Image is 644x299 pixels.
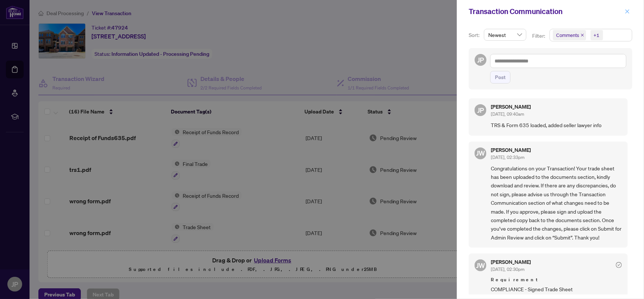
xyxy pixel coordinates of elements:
[491,259,531,265] h5: [PERSON_NAME]
[491,276,622,283] span: Requirement
[469,6,623,17] div: Transaction Communication
[477,105,484,115] span: JP
[532,32,546,40] p: Filter:
[616,262,622,268] span: check-circle
[491,266,524,272] span: [DATE], 02:30pm
[581,33,584,37] span: close
[556,31,579,39] span: Comments
[477,55,484,65] span: JP
[491,154,524,160] span: [DATE], 02:33pm
[476,260,485,271] span: JW
[491,147,531,153] h5: [PERSON_NAME]
[491,164,622,242] span: Congratulations on your Transaction! Your trade sheet has been uploaded to the documents section,...
[625,9,630,14] span: close
[476,148,485,158] span: JW
[488,29,522,40] span: Newest
[491,111,524,117] span: [DATE], 09:40am
[594,31,600,39] div: +1
[491,285,622,293] span: COMPLIANCE - Signed Trade Sheet
[490,71,510,84] button: Post
[491,121,622,129] span: TRS & Form 635 loaded, added seller lawyer info
[469,31,481,39] p: Sort:
[491,104,531,109] h5: [PERSON_NAME]
[553,30,586,40] span: Comments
